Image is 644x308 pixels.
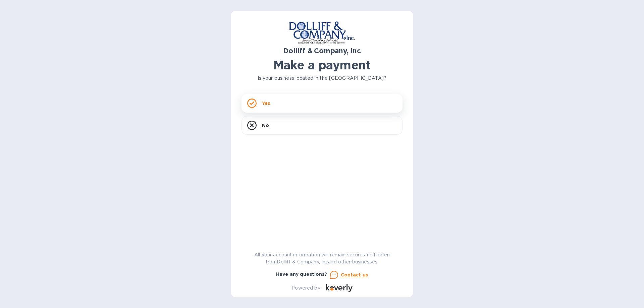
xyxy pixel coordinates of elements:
[276,271,327,277] b: Have any questions?
[241,251,402,265] p: All your account information will remain secure and hidden from Dolliff & Company, Inc and other ...
[241,58,402,72] h1: Make a payment
[283,47,361,55] b: Dolliff & Company, Inc
[291,285,320,292] p: Powered by
[341,272,368,278] u: Contact us
[262,122,269,129] p: No
[262,100,270,107] p: Yes
[241,75,402,82] p: Is your business located in the [GEOGRAPHIC_DATA]?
